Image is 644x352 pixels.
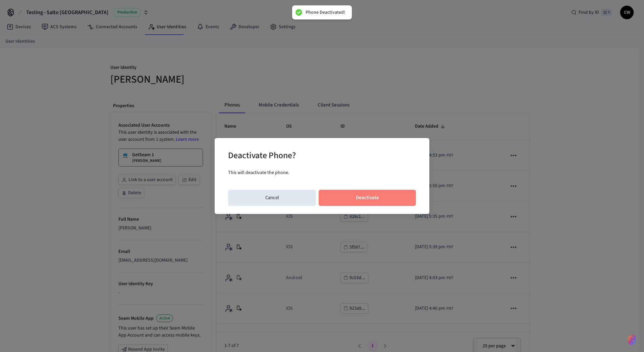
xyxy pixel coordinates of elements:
[228,190,316,206] button: Cancel
[306,9,345,15] div: Phone Deactivated!
[628,335,636,345] img: SeamLogoGradient.69752ec5.svg
[319,190,416,206] button: Deactivate
[228,146,296,167] h2: Deactivate Phone?
[228,167,416,179] div: This will deactivate the phone.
